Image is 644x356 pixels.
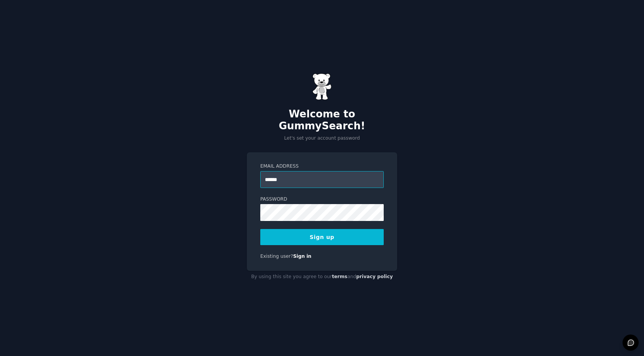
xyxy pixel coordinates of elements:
[247,108,397,132] h2: Welcome to GummySearch!
[247,135,397,142] p: Let's set your account password
[247,271,397,283] div: By using this site you agree to our and
[293,254,312,259] a: Sign in
[260,163,384,170] label: Email Address
[260,254,293,259] span: Existing user?
[332,274,347,279] a: terms
[260,196,384,203] label: Password
[312,73,332,100] img: Gummy Bear
[260,229,384,245] button: Sign up
[356,274,393,279] a: privacy policy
